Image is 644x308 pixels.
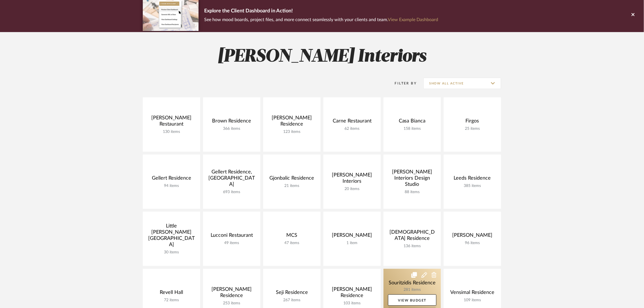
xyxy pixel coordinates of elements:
div: Gellert Residence, [GEOGRAPHIC_DATA] [208,169,256,190]
div: [PERSON_NAME] Residence [208,286,256,301]
div: Casa Bianca [388,118,436,126]
div: 693 items [208,190,256,195]
div: Lucconi Restaurant [208,232,256,241]
a: View Example Dashboard [388,17,438,22]
div: 72 items [147,298,196,303]
div: Revell Hall [147,289,196,298]
div: Gjonbalic Residence [268,175,316,184]
div: 20 items [328,187,376,191]
div: [PERSON_NAME] Residence [268,115,316,130]
div: Gellert Residence [147,175,196,184]
div: 366 items [208,126,256,131]
div: [DEMOGRAPHIC_DATA] Residence [388,229,436,244]
div: 88 items [388,190,436,195]
div: Brown Residence [208,118,256,126]
div: Vensimal Residence [448,289,497,298]
div: 96 items [448,241,497,245]
div: 130 items [147,130,196,134]
div: Firgos [448,118,497,126]
p: Explore the Client Dashboard in Action! [204,7,438,16]
div: [PERSON_NAME] Interiors Design Studio [388,169,436,190]
div: 158 items [388,126,436,131]
div: Leeds Residence [448,175,497,184]
div: [PERSON_NAME] Restaurant [147,115,196,130]
div: 109 items [448,298,497,303]
div: 25 items [448,126,497,131]
p: See how mood boards, project files, and more connect seamlessly with your clients and team. [204,16,438,24]
div: [PERSON_NAME] Interiors [328,172,376,187]
a: View Budget [388,294,436,306]
div: [PERSON_NAME] [328,232,376,241]
div: 1 item [328,241,376,245]
div: 385 items [448,184,497,188]
div: Carne Restaurant [328,118,376,126]
div: 136 items [388,244,436,249]
div: 21 items [268,184,316,188]
div: 49 items [208,241,256,245]
h2: [PERSON_NAME] Interiors [120,46,524,67]
div: 103 items [328,301,376,306]
div: 123 items [268,130,316,134]
div: 30 items [147,250,196,255]
div: Filter By [388,81,417,86]
div: MCS [268,232,316,241]
div: [PERSON_NAME] Residence [328,286,376,301]
div: 62 items [328,126,376,131]
div: 47 items [268,241,316,245]
div: Seji Residence [268,289,316,298]
div: [PERSON_NAME] [448,232,497,241]
div: 267 items [268,298,316,303]
div: 94 items [147,184,196,188]
div: Little [PERSON_NAME][GEOGRAPHIC_DATA] [147,223,196,250]
div: 253 items [208,301,256,306]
